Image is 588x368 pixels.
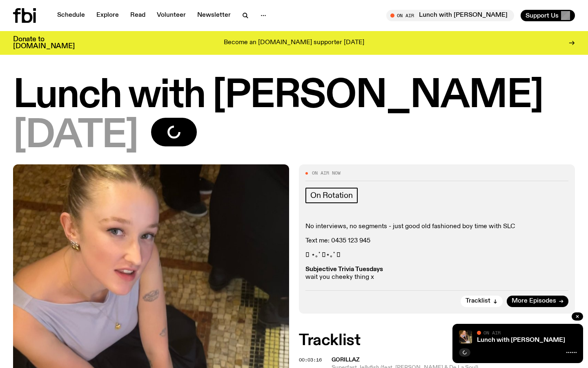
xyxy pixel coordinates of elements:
[310,191,353,200] span: On Rotation
[312,171,341,175] span: On Air Now
[521,10,575,21] button: Support Us
[459,330,472,343] img: SLC lunch cover
[386,10,514,21] button: On AirLunch with [PERSON_NAME]
[526,12,559,19] span: Support Us
[125,10,150,21] a: Read
[192,10,236,21] a: Newsletter
[477,337,565,343] a: Lunch with [PERSON_NAME]
[483,330,501,335] span: On Air
[465,298,490,304] span: Tracklist
[305,266,568,281] p: wait you cheeky thing x
[461,296,503,307] button: Tracklist
[224,39,364,47] p: Become an [DOMAIN_NAME] supporter [DATE]
[305,237,568,245] p: Text me: 0435 123 945
[91,10,124,21] a: Explore
[305,251,568,259] p: 𓇼 ⋆｡˚ 𓆝⋆｡˚ 𓇼
[305,223,568,231] p: No interviews, no segments - just good old fashioned boy time with SLC
[512,298,556,304] span: More Episodes
[305,188,358,203] a: On Rotation
[507,296,568,307] a: More Episodes
[13,78,575,114] h1: Lunch with [PERSON_NAME]
[152,10,191,21] a: Volunteer
[13,118,138,155] span: [DATE]
[13,36,75,50] h3: Donate to [DOMAIN_NAME]
[299,333,575,348] h2: Tracklist
[332,357,360,363] span: Gorillaz
[299,357,322,363] span: 00:03:16
[305,266,383,273] strong: Subjective Trivia Tuesdays
[52,10,90,21] a: Schedule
